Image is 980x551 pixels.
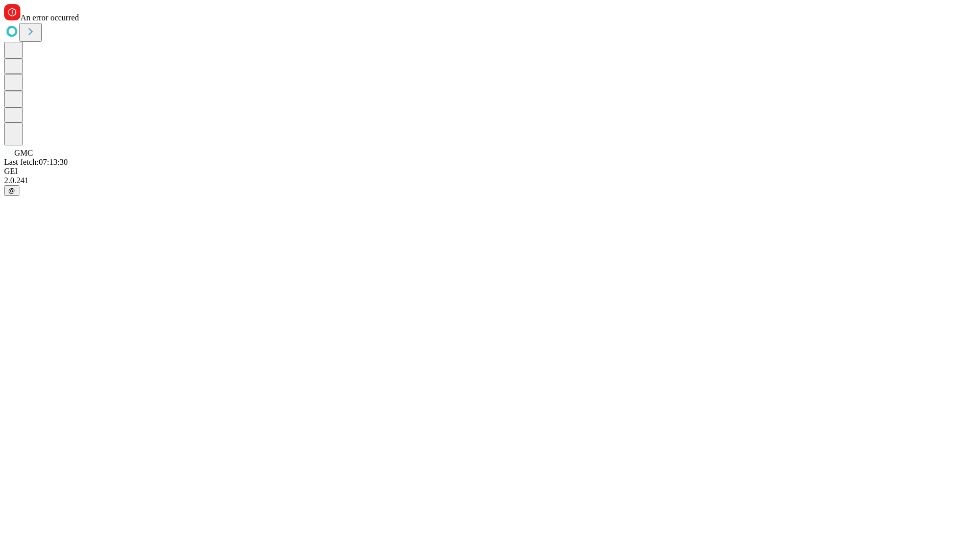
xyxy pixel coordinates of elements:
button: @ [4,185,19,196]
div: GEI [4,167,976,176]
div: 2.0.241 [4,176,976,185]
span: An error occurred [20,13,79,22]
span: @ [8,187,15,194]
span: Last fetch: 07:13:30 [4,158,68,166]
span: GMC [14,148,33,157]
